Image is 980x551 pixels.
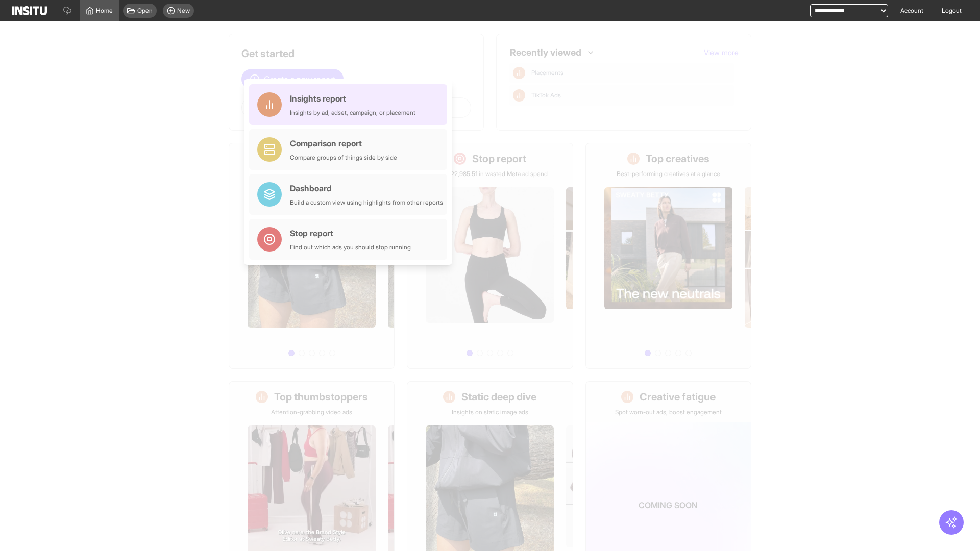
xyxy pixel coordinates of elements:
[290,198,443,207] div: Build a custom view using highlights from other reports
[137,7,153,15] span: Open
[177,7,190,15] span: New
[290,154,397,162] div: Compare groups of things side by side
[290,227,411,239] div: Stop report
[290,243,411,252] div: Find out which ads you should stop running
[290,182,443,194] div: Dashboard
[290,92,415,105] div: Insights report
[96,7,113,15] span: Home
[290,109,415,117] div: Insights by ad, adset, campaign, or placement
[290,137,397,149] div: Comparison report
[12,6,47,15] img: Logo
